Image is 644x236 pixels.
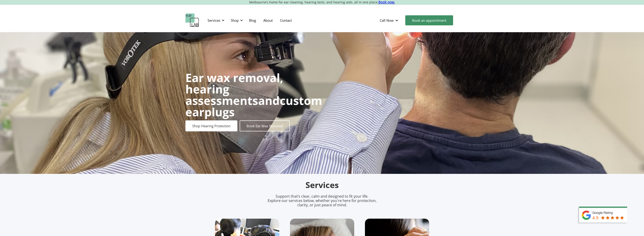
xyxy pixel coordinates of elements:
[240,120,290,131] a: Book Ear Wax Removal
[215,180,429,191] h2: Services
[380,18,394,23] div: Call Now
[245,14,260,27] a: Blog
[205,13,226,27] div: Services
[260,14,276,27] a: About
[185,72,322,118] h1: and
[376,13,403,27] div: Call Now
[228,13,244,27] div: Shop
[185,120,237,131] a: Shop Hearing Protection
[185,13,199,27] a: home
[405,15,453,25] a: Book an appointment
[276,14,295,27] a: Contact
[208,18,220,23] div: Services
[231,18,239,23] div: Shop
[262,194,382,207] p: Support that’s clear, calm and designed to fit your life. Explore our services below, whether you...
[185,70,283,108] strong: Ear wax removal, hearing assessments
[185,93,322,120] strong: custom earplugs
